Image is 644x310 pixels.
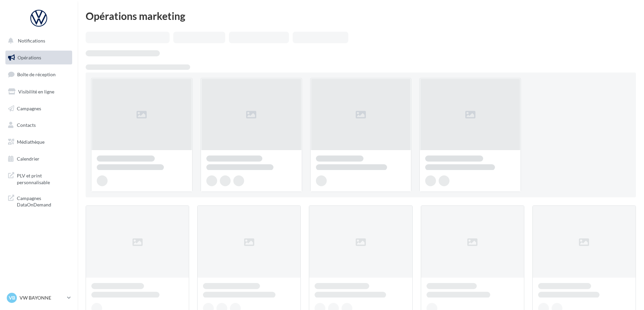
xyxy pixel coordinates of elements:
[4,118,74,132] a: Contacts
[17,139,45,145] span: Médiathèque
[17,156,39,162] span: Calendrier
[18,55,41,60] span: Opérations
[4,34,71,48] button: Notifications
[5,291,72,304] a: VB VW BAYONNE
[4,191,74,211] a: Campagnes DataOnDemand
[4,102,74,116] a: Campagnes
[4,135,74,149] a: Médiathèque
[4,67,74,82] a: Boîte de réception
[86,11,636,21] div: Opérations marketing
[17,194,69,208] span: Campagnes DataOnDemand
[9,294,15,301] span: VB
[18,89,54,94] span: Visibilité en ligne
[17,105,41,111] span: Campagnes
[4,168,74,188] a: PLV et print personnalisable
[4,152,74,166] a: Calendrier
[4,85,74,99] a: Visibilité en ligne
[17,171,69,186] span: PLV et print personnalisable
[18,38,45,44] span: Notifications
[17,122,36,128] span: Contacts
[20,294,64,301] p: VW BAYONNE
[4,51,74,65] a: Opérations
[17,72,56,77] span: Boîte de réception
